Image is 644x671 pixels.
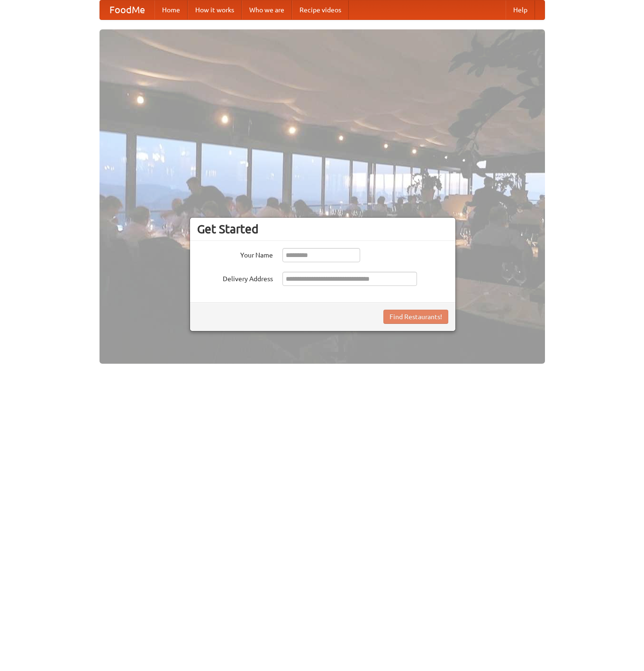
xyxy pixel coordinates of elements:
[383,310,448,324] button: Find Restaurants!
[100,0,154,19] a: FoodMe
[197,248,273,260] label: Your Name
[292,0,349,19] a: Recipe videos
[197,272,273,284] label: Delivery Address
[188,0,242,19] a: How it works
[242,0,292,19] a: Who we are
[154,0,188,19] a: Home
[506,0,535,19] a: Help
[197,222,448,236] h3: Get Started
